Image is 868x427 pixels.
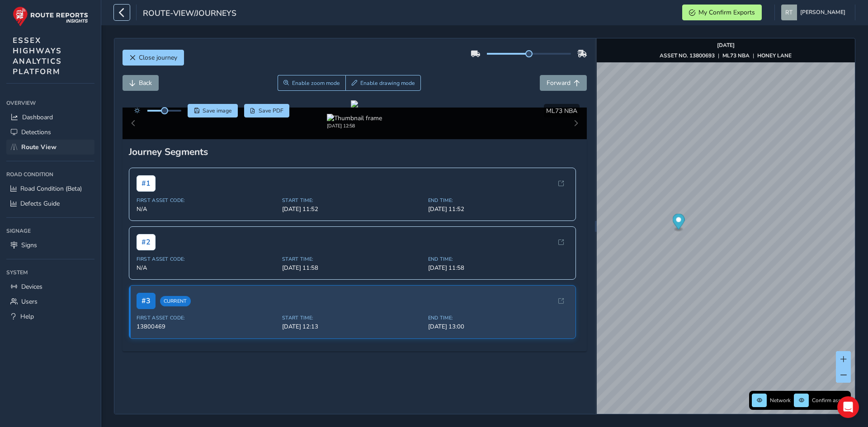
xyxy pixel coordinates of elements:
[129,145,581,158] div: Journey Segments
[137,256,277,263] span: First Asset Code:
[6,125,94,140] a: Detections
[137,264,277,272] span: N/A
[20,312,34,321] span: Help
[812,397,848,404] span: Confirm assets
[327,114,382,122] img: Thumbnail frame
[698,8,755,17] span: My Confirm Exports
[6,168,94,181] div: Road Condition
[660,52,792,59] div: | |
[21,282,42,291] span: Devices
[20,184,82,193] span: Road Condition (Beta)
[282,197,423,204] span: Start Time:
[137,234,156,250] span: # 2
[6,140,94,155] a: Route View
[547,79,571,87] span: Forward
[6,224,94,238] div: Signage
[428,205,569,213] span: [DATE] 11:52
[6,266,94,279] div: System
[137,323,277,331] span: 13800469
[717,42,735,49] strong: [DATE]
[770,397,791,404] span: Network
[143,8,236,20] span: route-view/journeys
[139,53,177,62] span: Close journey
[6,196,94,211] a: Defects Guide
[722,52,750,59] strong: ML73 NBA
[278,75,346,91] button: Zoom
[546,107,577,115] span: ML73 NBA
[137,293,156,309] span: # 3
[244,104,290,117] button: PDF
[660,52,715,59] strong: ASSET NO. 13800693
[203,107,232,114] span: Save image
[137,175,156,192] span: # 1
[13,35,62,77] span: ESSEX HIGHWAYS ANALYTICS PLATFORM
[137,314,277,321] span: First Asset Code:
[282,323,423,331] span: [DATE] 12:13
[345,75,421,91] button: Draw
[139,79,152,87] span: Back
[282,205,423,213] span: [DATE] 11:52
[13,6,88,27] img: rr logo
[6,110,94,125] a: Dashboard
[6,309,94,324] a: Help
[123,50,184,66] button: Close journey
[327,122,382,129] div: [DATE] 12:58
[21,241,37,249] span: Signs
[123,75,159,91] button: Back
[428,256,569,263] span: End Time:
[837,396,859,418] div: Open Intercom Messenger
[20,199,60,208] span: Defects Guide
[360,80,415,87] span: Enable drawing mode
[672,214,684,232] div: Map marker
[6,279,94,294] a: Devices
[21,297,38,306] span: Users
[428,323,569,331] span: [DATE] 13:00
[428,314,569,321] span: End Time:
[22,113,53,122] span: Dashboard
[757,52,792,59] strong: HONEY LANE
[682,5,762,20] button: My Confirm Exports
[781,5,849,20] button: [PERSON_NAME]
[800,5,845,20] span: [PERSON_NAME]
[282,264,423,272] span: [DATE] 11:58
[540,75,587,91] button: Forward
[428,264,569,272] span: [DATE] 11:58
[6,181,94,196] a: Road Condition (Beta)
[781,5,797,20] img: diamond-layout
[292,80,340,87] span: Enable zoom mode
[188,104,238,117] button: Save
[428,197,569,204] span: End Time:
[21,143,57,151] span: Route View
[282,314,423,321] span: Start Time:
[21,128,51,136] span: Detections
[282,256,423,263] span: Start Time:
[6,238,94,253] a: Signs
[6,96,94,110] div: Overview
[6,294,94,309] a: Users
[259,107,283,114] span: Save PDF
[137,205,277,213] span: N/A
[160,296,191,306] span: Current
[137,197,277,204] span: First Asset Code:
